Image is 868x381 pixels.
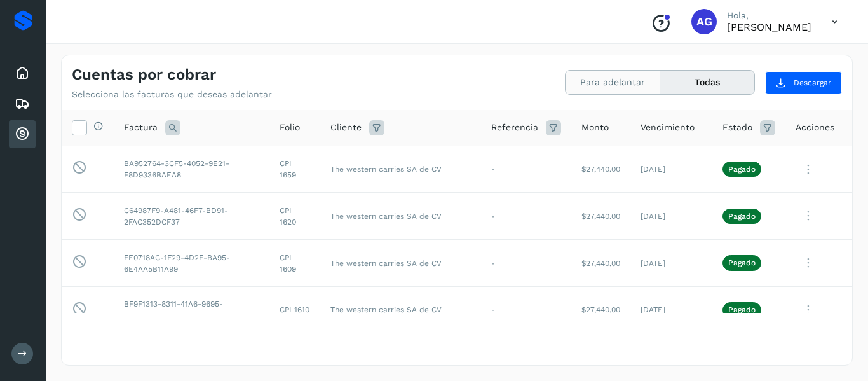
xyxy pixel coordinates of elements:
span: Factura [124,121,158,134]
td: CPI 1610 [269,286,320,333]
td: [DATE] [630,146,712,193]
span: Cliente [330,121,362,134]
td: FE0718AC-1F29-4D2E-BA95-6E4AA5B11A99 [114,240,269,287]
p: Pagado [728,165,756,174]
span: Folio [280,121,300,134]
td: BA952764-3CF5-4052-9E21-F8D9336BAEA8 [114,146,269,193]
td: [DATE] [630,286,712,333]
td: $27,440.00 [571,240,630,287]
td: The western carries SA de CV [320,286,481,333]
p: Selecciona las facturas que deseas adelantar [72,89,272,100]
div: Embarques [9,90,36,118]
td: [DATE] [630,193,712,240]
button: Todas [660,71,754,94]
div: Cuentas por cobrar [9,120,36,148]
td: $27,440.00 [571,146,630,193]
span: Estado [722,121,752,134]
span: Acciones [796,121,834,134]
td: CPI 1659 [269,146,320,193]
h4: Cuentas por cobrar [72,66,216,84]
td: BF9F1313-8311-41A6-9695-2698CCD9282F [114,286,269,333]
td: $27,440.00 [571,286,630,333]
td: - [481,240,571,287]
button: Para adelantar [566,71,660,94]
td: - [481,193,571,240]
p: Hola, [727,10,811,21]
span: Vencimiento [641,121,695,134]
button: Descargar [765,71,842,94]
td: - [481,146,571,193]
span: Referencia [491,121,538,134]
p: Pagado [728,212,756,221]
span: Descargar [794,77,831,88]
td: The western carries SA de CV [320,193,481,240]
td: $27,440.00 [571,193,630,240]
td: CPI 1620 [269,193,320,240]
p: Pagado [728,305,756,314]
p: ALFONSO García Flores [727,21,811,33]
td: CPI 1609 [269,240,320,287]
td: [DATE] [630,240,712,287]
span: Monto [581,121,609,134]
div: Inicio [9,59,36,87]
p: Pagado [728,258,756,267]
td: - [481,286,571,333]
td: The western carries SA de CV [320,146,481,193]
td: C64987F9-A481-46F7-BD91-2FAC352DCF37 [114,193,269,240]
td: The western carries SA de CV [320,240,481,287]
